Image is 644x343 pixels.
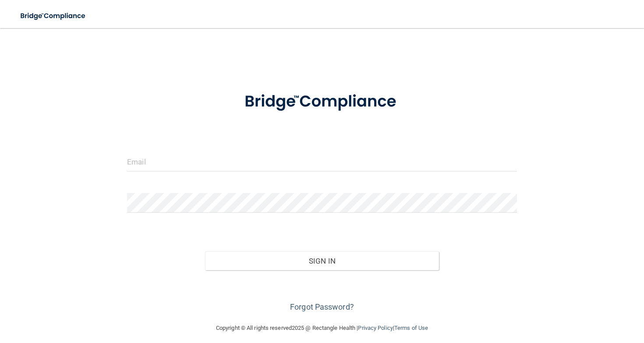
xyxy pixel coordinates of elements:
[358,325,393,331] a: Privacy Policy
[205,251,439,271] button: Sign In
[127,152,517,171] input: Email
[13,7,94,25] img: bridge_compliance_login_screen.278c3ca4.svg
[290,302,354,311] a: Forgot Password?
[228,81,416,123] img: bridge_compliance_login_screen.278c3ca4.svg
[394,325,428,331] a: Terms of Use
[162,314,482,342] div: Copyright © All rights reserved 2025 @ Rectangle Health | |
